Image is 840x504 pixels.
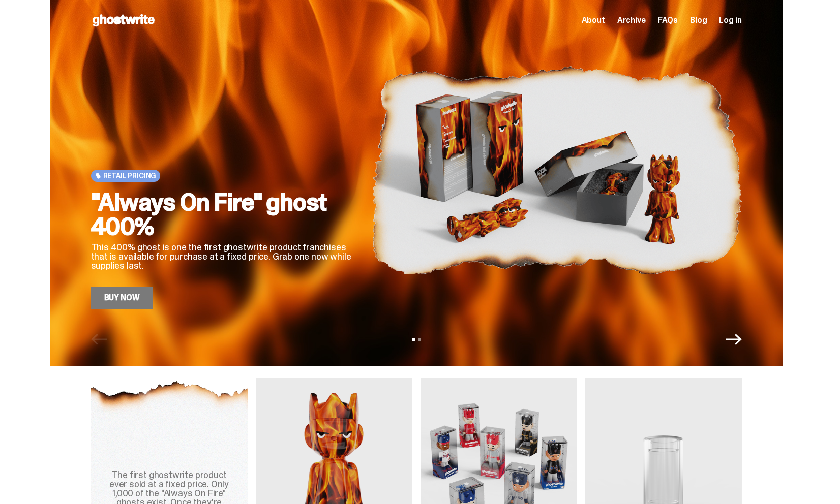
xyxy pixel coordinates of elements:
[582,16,605,24] a: About
[91,243,355,270] p: This 400% ghost is one the first ghostwrite product franchises that is available for purchase at ...
[726,331,742,348] button: Next
[658,16,678,24] a: FAQs
[418,338,421,341] button: View slide 2
[372,31,742,309] img: "Always On Fire" ghost 400%
[719,16,741,24] a: Log in
[412,338,415,341] button: View slide 1
[91,287,153,309] a: Buy Now
[91,190,355,239] h2: "Always On Fire" ghost 400%
[690,16,707,24] a: Blog
[617,16,646,24] a: Archive
[103,172,157,180] span: Retail Pricing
